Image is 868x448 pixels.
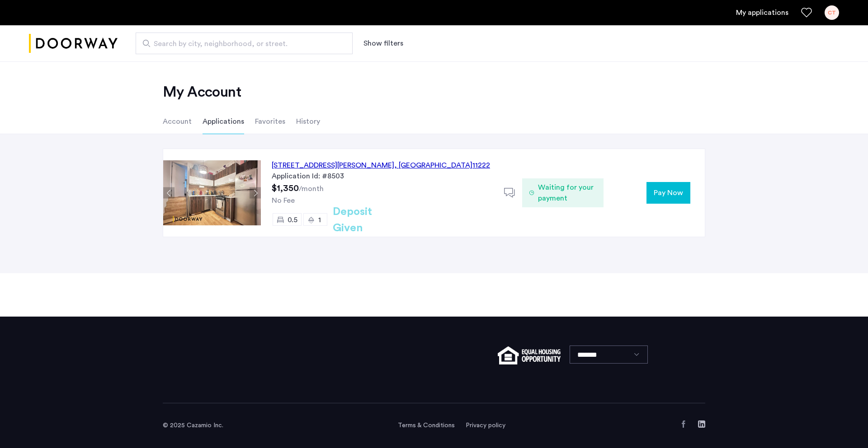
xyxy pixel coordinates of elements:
span: © 2025 Cazamio Inc. [163,422,223,429]
sub: /month [299,185,324,192]
span: , [GEOGRAPHIC_DATA] [394,162,472,169]
a: LinkedIn [698,420,705,428]
li: Favorites [255,109,285,134]
span: Search by city, neighborhood, or street. [154,38,327,49]
span: Pay Now [654,187,683,198]
select: Language select [570,345,648,364]
button: Previous apartment [163,187,175,199]
a: Privacy policy [466,421,505,430]
div: [STREET_ADDRESS][PERSON_NAME] 11222 [272,160,490,171]
h2: My Account [163,83,705,101]
li: Account [163,109,192,134]
li: Applications [203,109,244,134]
button: Show or hide filters [363,38,403,49]
h2: Deposit Given [333,204,405,236]
span: 1 [318,216,321,224]
img: equal-housing.png [498,346,561,364]
div: Application Id: #8503 [272,171,493,182]
a: Facebook [680,420,687,428]
a: Terms and conditions [398,421,455,430]
div: CT [825,5,839,20]
a: My application [736,7,788,18]
span: $1,350 [272,184,299,193]
a: Cazamio logo [29,27,118,61]
span: No Fee [272,197,295,204]
a: Favorites [801,7,812,18]
input: Apartment Search [136,33,353,54]
img: logo [29,27,118,61]
button: button [646,182,690,204]
button: Next apartment [250,187,261,199]
span: Waiting for your payment [538,182,596,204]
img: Apartment photo [163,160,261,225]
li: History [296,109,320,134]
span: 0.5 [288,216,297,224]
